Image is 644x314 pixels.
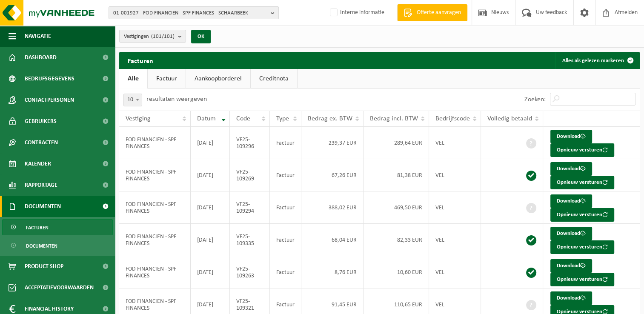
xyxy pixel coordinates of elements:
[197,115,216,122] span: Datum
[328,6,384,19] label: Interne informatie
[270,127,301,159] td: Factuur
[550,130,592,143] a: Download
[186,69,250,88] a: Aankoopborderel
[429,256,481,288] td: VEL
[550,143,614,157] button: Opnieuw versturen
[26,220,49,236] span: Facturen
[191,159,230,191] td: [DATE]
[25,256,63,277] span: Product Shop
[119,159,191,191] td: FOD FINANCIEN - SPF FINANCES
[308,115,352,122] span: Bedrag ex. BTW
[25,174,57,196] span: Rapportage
[429,191,481,224] td: VEL
[148,69,186,88] a: Factuur
[2,219,113,235] a: Facturen
[435,115,470,122] span: Bedrijfscode
[524,96,546,103] label: Zoeken:
[126,115,151,122] span: Vestiging
[25,111,57,132] span: Gebruikers
[26,238,57,254] span: Documenten
[276,115,289,122] span: Type
[270,256,301,288] td: Factuur
[550,259,592,273] a: Download
[25,26,51,47] span: Navigatie
[550,194,592,208] a: Download
[123,94,142,106] span: 10
[550,240,614,254] button: Opnieuw versturen
[397,4,467,21] a: Offerte aanvragen
[550,208,614,222] button: Opnieuw versturen
[550,273,614,286] button: Opnieuw versturen
[119,256,191,288] td: FOD FINANCIEN - SPF FINANCES
[191,256,230,288] td: [DATE]
[236,115,250,122] span: Code
[301,256,364,288] td: 8,76 EUR
[550,162,592,176] a: Download
[146,96,207,103] label: resultaten weergeven
[429,224,481,256] td: VEL
[429,127,481,159] td: VEL
[25,47,57,68] span: Dashboard
[119,127,191,159] td: FOD FINANCIEN - SPF FINANCES
[270,159,301,191] td: Factuur
[364,159,429,191] td: 81,38 EUR
[25,153,51,174] span: Kalender
[119,30,186,43] button: Vestigingen(101/101)
[191,127,230,159] td: [DATE]
[25,196,61,217] span: Documenten
[364,256,429,288] td: 10,60 EUR
[301,127,364,159] td: 239,37 EUR
[301,224,364,256] td: 68,04 EUR
[370,115,418,122] span: Bedrag incl. BTW
[119,191,191,224] td: FOD FINANCIEN - SPF FINANCES
[230,127,270,159] td: VF25-109296
[124,94,142,106] span: 10
[270,224,301,256] td: Factuur
[119,52,162,69] h2: Facturen
[487,115,532,122] span: Volledig betaald
[364,127,429,159] td: 289,64 EUR
[2,237,113,254] a: Documenten
[25,277,94,298] span: Acceptatievoorwaarden
[109,6,279,19] button: 01-001927 - FOD FINANCIEN - SPF FINANCES - SCHAARBEEK
[364,224,429,256] td: 82,33 EUR
[230,256,270,288] td: VF25-109263
[25,132,58,153] span: Contracten
[230,224,270,256] td: VF25-109335
[124,30,175,43] span: Vestigingen
[251,69,297,88] a: Creditnota
[25,68,74,89] span: Bedrijfsgegevens
[364,191,429,224] td: 469,50 EUR
[113,7,267,20] span: 01-001927 - FOD FINANCIEN - SPF FINANCES - SCHAARBEEK
[550,291,592,305] a: Download
[301,191,364,224] td: 388,02 EUR
[230,191,270,224] td: VF25-109294
[119,224,191,256] td: FOD FINANCIEN - SPF FINANCES
[429,159,481,191] td: VEL
[119,69,147,88] a: Alle
[555,52,639,69] button: Alles als gelezen markeren
[191,191,230,224] td: [DATE]
[270,191,301,224] td: Factuur
[230,159,270,191] td: VF25-109269
[415,9,463,17] span: Offerte aanvragen
[191,30,211,43] button: OK
[191,224,230,256] td: [DATE]
[25,89,74,111] span: Contactpersonen
[550,176,614,189] button: Opnieuw versturen
[301,159,364,191] td: 67,26 EUR
[151,34,175,39] count: (101/101)
[550,227,592,240] a: Download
